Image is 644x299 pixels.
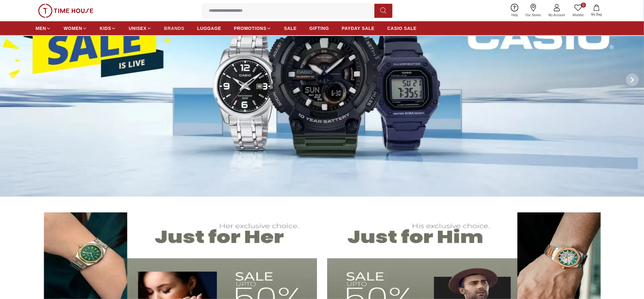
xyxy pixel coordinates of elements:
[309,25,329,31] span: GIFTING
[589,12,605,17] span: My Bag
[546,13,568,17] span: My Account
[569,3,587,19] a: 0Wishlist
[508,3,522,19] a: Help
[387,25,417,31] span: CASIO SALE
[100,25,111,31] span: KIDS
[100,23,116,34] a: KIDS
[129,25,146,31] span: UNISEX
[36,25,46,31] span: MEN
[309,23,329,34] a: GIFTING
[36,23,51,34] a: MEN
[164,23,185,34] a: BRANDS
[284,23,297,34] a: SALE
[164,25,185,31] span: BRANDS
[523,13,544,17] span: Our Stores
[387,23,417,34] a: CASIO SALE
[522,3,545,19] a: Our Stores
[197,23,221,34] a: LUGGAGE
[342,25,375,31] span: PAYDAY SALE
[64,25,82,31] span: WOMEN
[581,3,586,8] span: 0
[38,4,93,18] img: ...
[509,13,521,17] span: Help
[234,23,271,34] a: PROMOTIONS
[234,25,267,31] span: PROMOTIONS
[284,25,297,31] span: SALE
[587,3,606,18] button: My Bag
[197,25,221,31] span: LUGGAGE
[64,23,87,34] a: WOMEN
[129,23,151,34] a: UNISEX
[570,13,586,17] span: Wishlist
[342,23,375,34] a: PAYDAY SALE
